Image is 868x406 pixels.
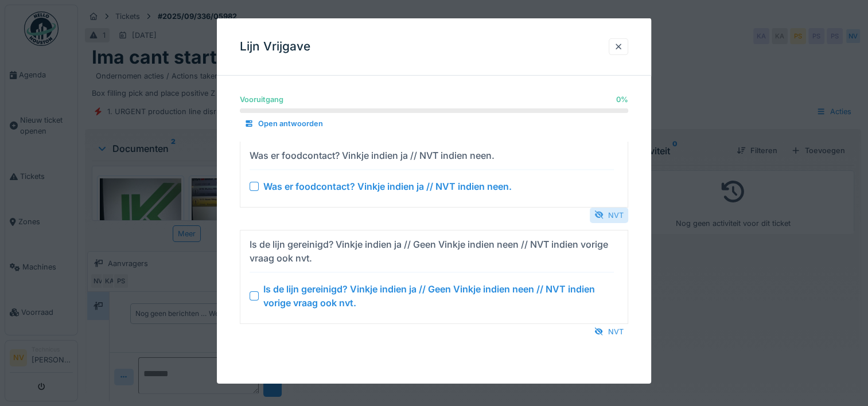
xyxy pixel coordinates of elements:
summary: Is de lijn gereinigd? Vinkje indien ja // Geen Vinkje indien neen // NVT indien vorige vraag ook ... [245,235,623,319]
summary: Was er foodcontact? Vinkje indien ja // NVT indien neen. Was er foodcontact? Vinkje indien ja // ... [245,146,623,202]
div: Was er foodcontact? Vinkje indien ja // NVT indien neen. [263,179,512,193]
div: Was er foodcontact? Vinkje indien ja // NVT indien neen. [250,148,495,162]
div: 0 % [616,94,628,105]
div: Is de lijn gereinigd? Vinkje indien ja // Geen Vinkje indien neen // NVT indien vorige vraag ook ... [263,282,614,310]
div: NVT [590,207,628,222]
progress: 0 % [240,108,628,113]
h3: Lijn Vrijgave [240,40,310,54]
div: Is de lijn gereinigd? Vinkje indien ja // Geen Vinkje indien neen // NVT indien vorige vraag ook ... [250,237,609,265]
div: NVT [590,324,628,339]
div: Open antwoorden [240,116,328,131]
div: Vooruitgang [240,94,283,105]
